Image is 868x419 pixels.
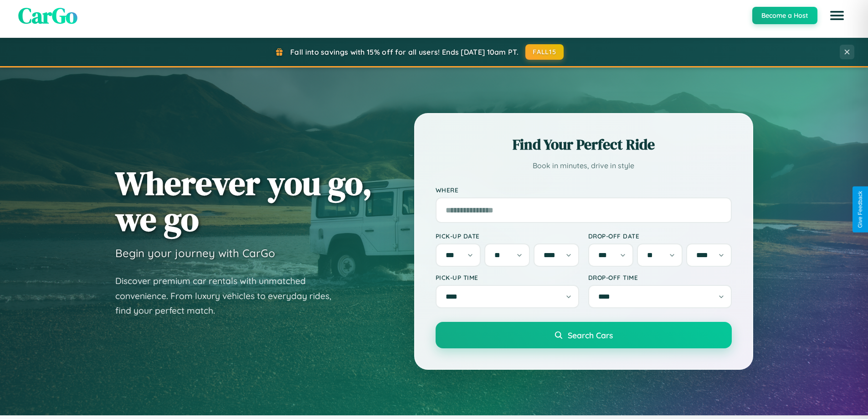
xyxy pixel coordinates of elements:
h2: Find Your Perfect Ride [436,134,732,155]
h3: Begin your journey with CarGo [115,246,275,260]
button: Become a Host [752,7,817,24]
div: Give Feedback [857,191,863,228]
label: Drop-off Time [588,274,732,281]
label: Where [436,186,732,194]
span: Fall into savings with 15% off for all users! Ends [DATE] 10am PT. [290,47,519,57]
button: Open menu [824,3,850,28]
button: Search Cars [436,322,732,348]
label: Drop-off Date [588,232,732,240]
label: Pick-up Time [436,274,579,281]
button: FALL15 [525,44,564,60]
span: CarGo [18,0,77,31]
h1: Wherever you go, we go [115,165,372,237]
label: Pick-up Date [436,232,579,240]
span: Search Cars [568,330,613,340]
p: Book in minutes, drive in style [436,159,732,172]
p: Discover premium car rentals with unmatched convenience. From luxury vehicles to everyday rides, ... [115,274,343,318]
